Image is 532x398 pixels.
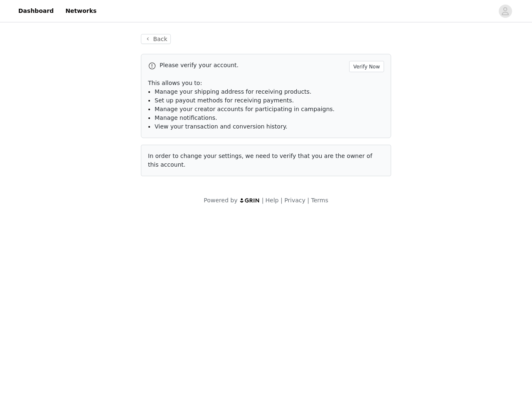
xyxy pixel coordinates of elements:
[60,2,101,20] a: Networks
[141,34,171,44] button: Back
[13,2,59,20] a: Dashboard
[155,106,335,112] span: Manage your creator accounts for participating in campaigns.
[148,79,384,87] p: This allows you to:
[155,123,287,130] span: View your transaction and conversion history.
[160,61,346,70] p: Please verify your account.
[155,97,294,104] span: Set up payout methods for receiving payments.
[155,88,311,95] span: Manage your shipping address for receiving products.
[311,197,328,204] a: Terms
[501,5,509,18] div: avatar
[204,197,237,204] span: Powered by
[148,153,372,168] span: In order to change your settings, we need to verify that you are the owner of this account.
[239,198,260,203] img: logo
[349,61,384,72] button: Verify Now
[262,197,264,204] span: |
[307,197,309,204] span: |
[155,114,217,121] span: Manage notifications.
[284,197,305,204] a: Privacy
[266,197,279,204] a: Help
[281,197,283,204] span: |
